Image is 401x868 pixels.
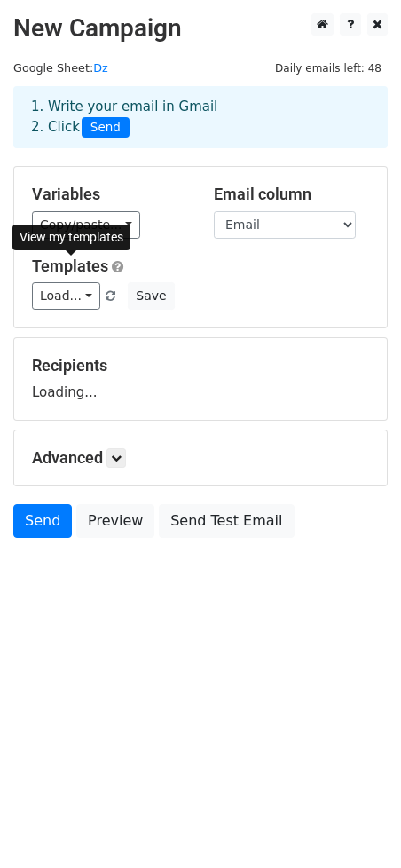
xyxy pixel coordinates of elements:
[18,97,383,138] div: 1. Write your email in Gmail 2. Click
[13,61,108,75] small: Google Sheet:
[269,61,388,75] a: Daily emails left: 48
[12,225,130,250] div: View my templates
[32,185,187,204] h5: Variables
[128,282,174,310] button: Save
[32,211,140,239] a: Copy/paste...
[269,59,388,78] span: Daily emails left: 48
[82,117,130,138] span: Send
[32,256,108,275] a: Templates
[32,282,100,310] a: Load...
[76,504,154,538] a: Preview
[93,61,108,75] a: Dz
[32,356,369,375] h5: Recipients
[159,504,294,538] a: Send Test Email
[32,448,369,468] h5: Advanced
[214,185,369,204] h5: Email column
[13,13,388,43] h2: New Campaign
[32,356,369,402] div: Loading...
[13,504,72,538] a: Send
